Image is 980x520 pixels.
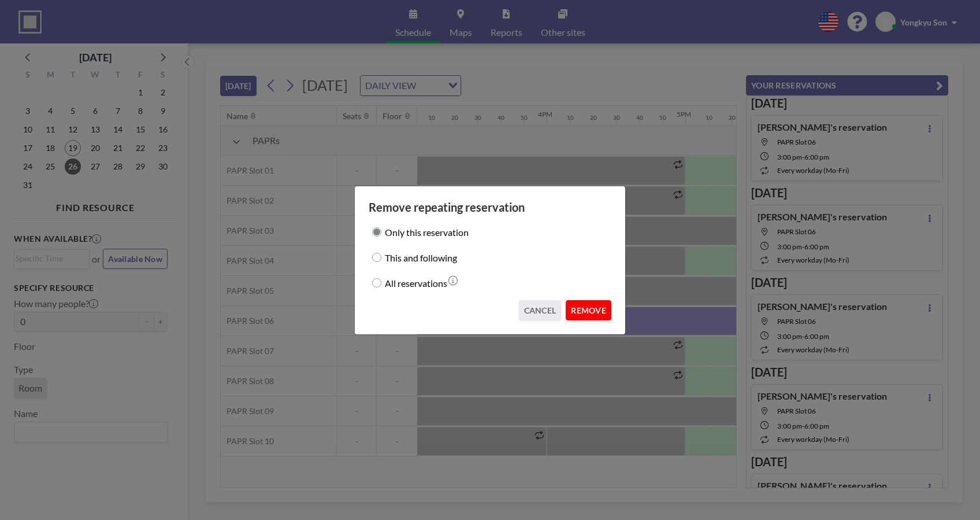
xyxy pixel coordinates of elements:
[385,224,469,240] label: Only this reservation
[385,249,457,265] label: This and following
[369,200,611,215] h3: Remove repeating reservation
[519,300,562,320] button: CANCEL
[385,275,447,291] label: All reservations
[566,300,611,320] button: REMOVE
